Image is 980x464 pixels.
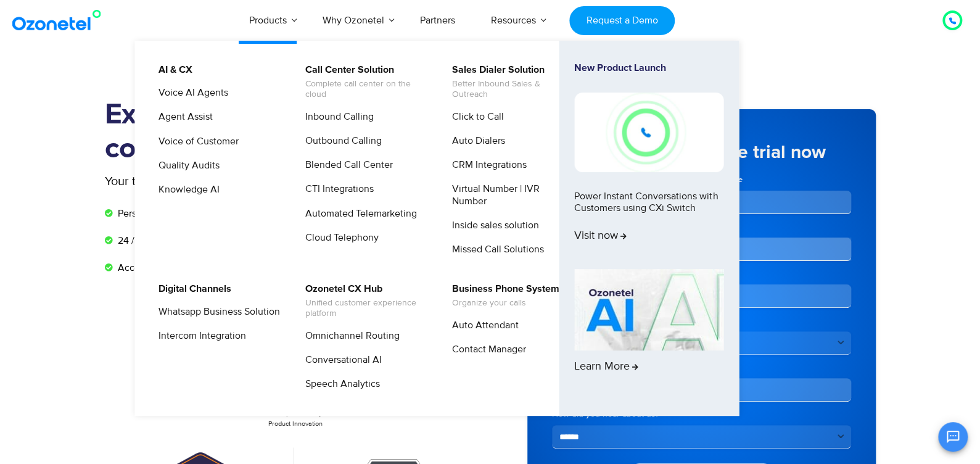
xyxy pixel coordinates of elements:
[150,134,241,149] a: Voice of Customer
[150,328,248,344] a: Intercom Integration
[574,269,723,350] img: AI
[444,218,541,233] a: Inside sales solution
[297,133,384,149] a: Outbound Calling
[297,281,429,321] a: Ozonetel CX HubUnified customer experience platform
[574,93,723,172] img: New-Project-17.png
[115,233,177,248] span: 24 / 7 support
[297,206,419,222] a: Automated Telemarketing
[444,181,575,209] a: Virtual Number | IVR Number
[297,328,401,344] a: Omnichannel Routing
[444,342,528,357] a: Contact Manager
[150,182,221,197] a: Knowledge AI
[452,79,574,100] span: Better Inbound Sales & Outreach
[444,318,521,333] a: Auto Attendant
[105,172,398,191] p: Your trial account includes:
[150,158,221,173] a: Quality Audits
[444,109,506,125] a: Click to Call
[150,281,233,297] a: Digital Channels
[938,422,968,452] button: Open chat
[105,98,490,166] h1: Experience the most flexible contact center solution
[297,181,376,197] a: CTI Integrations
[569,6,675,35] a: Request a Demo
[297,376,382,392] a: Speech Analytics
[150,62,194,78] a: AI & CX
[297,62,429,102] a: Call Center SolutionComplete call center on the cloud
[452,298,559,309] span: Organize your calls
[444,62,575,102] a: Sales Dialer SolutionBetter Inbound Sales & Outreach
[297,109,376,125] a: Inbound Calling
[705,174,851,186] label: Last Name
[297,352,384,368] a: Conversational AI
[297,157,395,173] a: Blended Call Center
[305,79,427,100] span: Complete call center on the cloud
[574,62,723,264] a: New Product LaunchPower Instant Conversations with Customers using CXi SwitchVisit now
[444,157,529,173] a: CRM Integrations
[115,260,250,275] span: Access to all premium features
[115,206,225,221] span: Personalized onboarding
[305,298,427,319] span: Unified customer experience platform
[297,230,381,246] a: Cloud Telephony
[150,109,215,125] a: Agent Assist
[444,133,507,149] a: Auto Dialers
[150,85,230,101] a: Voice AI Agents
[574,230,627,243] span: Visit now
[574,360,638,374] span: Learn More
[444,281,561,310] a: Business Phone SystemOrganize your calls
[150,304,282,320] a: Whatsapp Business Solution
[444,242,546,257] a: Missed Call Solutions
[111,399,223,409] p: Leader in [DATE]
[574,269,723,395] a: Learn More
